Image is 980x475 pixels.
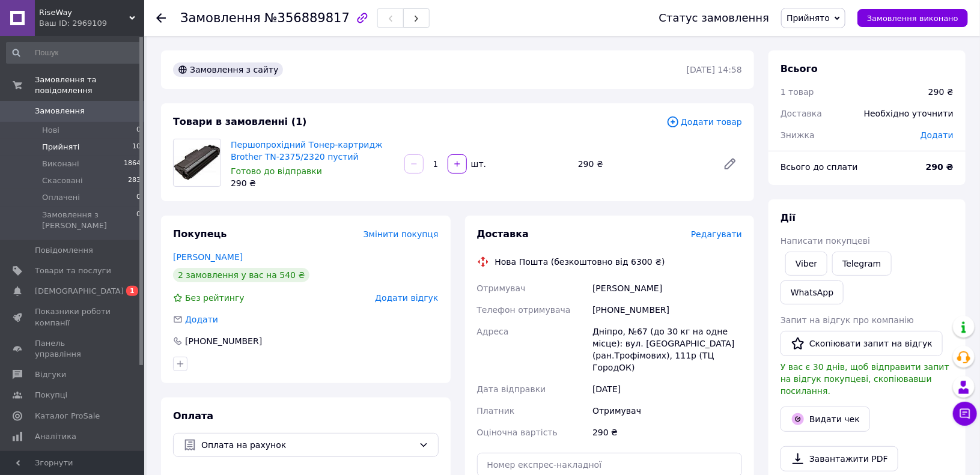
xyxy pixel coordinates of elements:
span: Замовлення та повідомлення [35,74,144,96]
span: Без рейтингу [185,293,245,303]
span: Написати покупцеві [781,236,870,246]
div: [DATE] [590,378,744,400]
span: Запит на відгук про компанію [781,315,914,325]
span: 10 [132,142,141,153]
div: Статус замовлення [659,12,770,24]
span: Товари в замовленні (1) [173,116,307,127]
span: Всього до сплати [781,162,858,172]
button: Чат з покупцем [953,402,977,426]
span: Каталог ProSale [35,411,100,422]
div: [PHONE_NUMBER] [184,335,263,347]
span: Знижка [781,130,815,140]
a: [PERSON_NAME] [173,252,243,262]
div: Повернутися назад [156,12,166,24]
div: 290 ₴ [573,156,713,172]
span: Прийнято [787,13,830,23]
a: Telegram [832,252,891,276]
span: Панель управління [35,338,111,360]
span: RiseWay [39,7,129,18]
div: 290 ₴ [928,86,954,98]
div: Ваш ID: 2969109 [39,18,144,29]
a: Завантажити PDF [781,446,898,471]
span: Оціночна вартість [477,428,558,437]
time: [DATE] 14:58 [687,65,742,74]
button: Скопіювати запит на відгук [781,331,943,356]
div: [PHONE_NUMBER] [590,299,744,321]
a: WhatsApp [781,280,844,304]
span: Доставка [477,228,529,240]
b: 290 ₴ [926,162,954,172]
img: Першопрохідний Тонер-картридж Brother TN-2375/2320 пустий [174,145,221,180]
span: Платник [477,406,515,416]
span: Отримувач [477,283,526,293]
span: 0 [136,210,141,231]
span: Аналітика [35,431,76,442]
div: Нова Пошта (безкоштовно від 6300 ₴) [492,256,668,268]
span: Готово до відправки [231,166,322,176]
div: 290 ₴ [231,177,395,189]
span: Покупці [35,390,67,401]
span: Доставка [781,109,822,118]
span: Показники роботи компанії [35,306,111,328]
button: Видати чек [781,407,870,432]
span: Додати [921,130,954,140]
span: Змінити покупця [364,229,439,239]
span: Редагувати [691,229,742,239]
span: Замовлення [35,106,85,116]
input: Пошук [6,42,142,64]
div: Необхідно уточнити [857,100,961,127]
span: 283 [128,175,141,186]
span: Оплата на рахунок [201,438,414,452]
span: Прийняті [42,142,79,153]
a: Viber [785,252,827,276]
span: Дії [781,212,796,223]
div: 2 замовлення у вас на 540 ₴ [173,268,309,282]
a: Редагувати [718,152,742,176]
a: Першопрохідний Тонер-картридж Brother TN-2375/2320 пустий [231,140,383,162]
span: Повідомлення [35,245,93,256]
span: 1 [126,286,138,296]
span: 1 товар [781,87,814,97]
span: Замовлення з [PERSON_NAME] [42,210,136,231]
div: шт. [468,158,487,170]
span: Оплачені [42,192,80,203]
span: Скасовані [42,175,83,186]
span: 0 [136,125,141,136]
div: Отримувач [590,400,744,422]
span: Товари та послуги [35,265,111,276]
span: Додати відгук [375,293,438,303]
span: У вас є 30 днів, щоб відправити запит на відгук покупцеві, скопіювавши посилання. [781,362,949,396]
span: №356889817 [264,11,350,25]
span: Телефон отримувача [477,305,571,315]
span: Додати товар [666,115,742,129]
div: Замовлення з сайту [173,62,283,77]
span: Оплата [173,410,213,422]
span: Виконані [42,159,79,169]
span: Замовлення виконано [867,14,958,23]
span: Відгуки [35,369,66,380]
span: Нові [42,125,59,136]
span: 0 [136,192,141,203]
span: 1864 [124,159,141,169]
span: Замовлення [180,11,261,25]
div: [PERSON_NAME] [590,277,744,299]
span: Адреса [477,327,509,336]
div: Дніпро, №67 (до 30 кг на одне місце): вул. [GEOGRAPHIC_DATA] (ран.Трофімових), 111р (ТЦ ГородОК) [590,321,744,378]
span: Дата відправки [477,384,546,394]
div: 290 ₴ [590,422,744,443]
span: Додати [185,315,218,324]
span: Покупець [173,228,227,240]
span: [DEMOGRAPHIC_DATA] [35,286,124,297]
span: Всього [781,63,818,74]
button: Замовлення виконано [857,9,968,27]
